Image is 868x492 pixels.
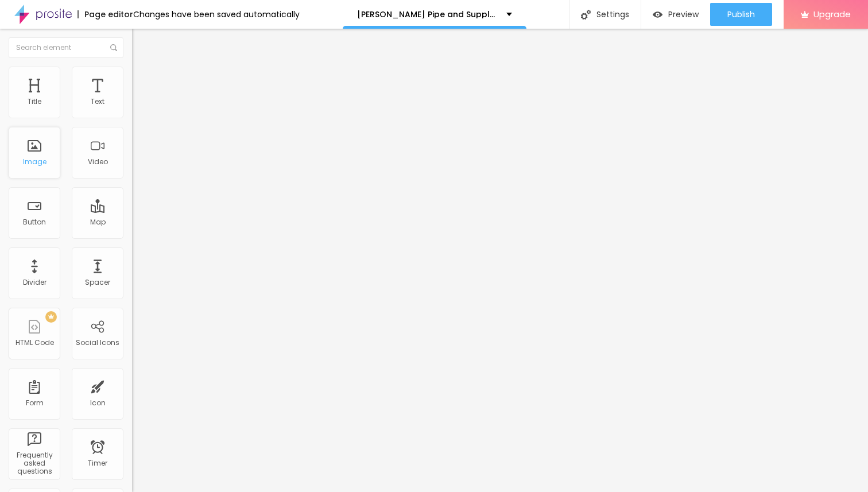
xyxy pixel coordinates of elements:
[91,98,104,106] div: Text
[727,10,755,19] span: Publish
[710,3,772,26] button: Publish
[88,158,108,166] div: Video
[23,218,46,226] div: Button
[653,10,662,20] img: view-1.svg
[133,10,300,18] div: Changes have been saved automatically
[357,10,498,18] p: [PERSON_NAME] Pipe and Supply Inc.
[76,339,119,347] div: Social Icons
[28,98,41,106] div: Title
[90,218,106,226] div: Map
[9,37,123,58] input: Search element
[23,158,46,166] div: Image
[641,3,710,26] button: Preview
[132,29,868,492] iframe: Editor
[15,339,54,347] div: HTML Code
[668,10,699,19] span: Preview
[90,399,106,407] div: Icon
[23,278,46,286] div: Divider
[11,451,57,476] div: Frequently asked questions
[581,10,591,20] img: Icone
[813,9,851,19] span: Upgrade
[26,399,44,407] div: Form
[110,44,117,51] img: Icone
[77,10,133,18] div: Page editor
[88,459,107,467] div: Timer
[85,278,110,286] div: Spacer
